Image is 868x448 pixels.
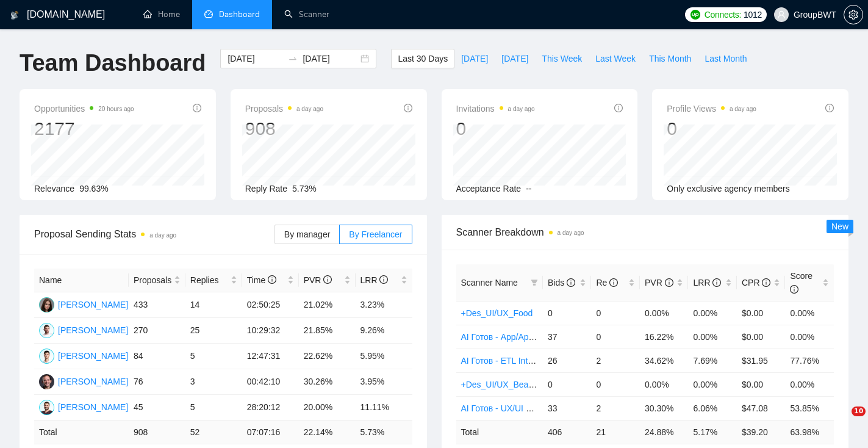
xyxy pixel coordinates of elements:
[543,420,592,444] td: 406
[143,9,180,20] a: homeHome
[790,285,798,294] span: info-circle
[831,222,848,231] span: New
[844,10,863,20] a: setting
[640,420,689,444] td: 24.88 %
[531,279,538,286] span: filter
[690,10,700,20] img: upwork-logo.png
[456,420,543,444] td: Total
[58,400,128,414] div: [PERSON_NAME]
[129,318,185,344] td: 270
[58,375,128,388] div: [PERSON_NAME]
[245,117,323,140] div: 908
[785,372,834,396] td: 0.00%
[591,420,640,444] td: 21
[242,369,299,395] td: 00:42:10
[737,301,786,325] td: $0.00
[129,344,185,369] td: 84
[667,117,756,140] div: 0
[614,104,623,112] span: info-circle
[785,349,834,372] td: 77.76%
[742,278,770,287] span: CPR
[39,349,54,364] img: DN
[39,400,54,415] img: OB
[688,301,737,325] td: 0.00%
[296,106,323,112] time: a day ago
[242,292,299,318] td: 02:50:25
[356,369,412,395] td: 3.95%
[852,406,866,416] span: 10
[461,278,518,287] span: Scanner Name
[456,225,834,240] span: Scanner Breakdown
[398,52,448,65] span: Last 30 Days
[284,229,330,239] span: By manager
[58,349,128,363] div: [PERSON_NAME]
[292,184,317,193] span: 5.73%
[495,49,535,68] button: [DATE]
[535,49,589,68] button: This Week
[737,396,786,420] td: $47.08
[219,9,260,20] span: Dashboard
[591,325,640,349] td: 0
[39,299,128,309] a: SK[PERSON_NAME]
[737,420,786,444] td: $ 39.20
[129,269,185,292] th: Proposals
[609,278,618,287] span: info-circle
[193,104,201,112] span: info-circle
[790,271,812,294] span: Score
[712,278,721,287] span: info-circle
[129,395,185,421] td: 45
[595,52,636,65] span: Last Week
[228,52,283,65] input: Start date
[79,184,108,193] span: 99.63%
[34,226,274,242] span: Proposal Sending Stats
[667,184,790,193] span: Only exclusive agency members
[844,5,863,24] button: setting
[642,49,698,68] button: This Month
[567,278,575,287] span: info-circle
[591,372,640,396] td: 0
[39,297,54,313] img: SK
[591,301,640,325] td: 0
[245,184,287,193] span: Reply Rate
[185,318,242,344] td: 25
[129,421,185,444] td: 908
[640,349,689,372] td: 34.62%
[284,9,329,20] a: searchScanner
[185,292,242,318] td: 14
[508,106,535,112] time: a day ago
[827,406,856,436] iframe: Intercom live chat
[299,369,356,395] td: 30.26%
[640,396,689,420] td: 30.30%
[39,376,128,386] a: VZ[PERSON_NAME]
[825,104,834,112] span: info-circle
[589,49,642,68] button: Last Week
[299,318,356,344] td: 21.85%
[777,10,786,19] span: user
[737,372,786,396] td: $0.00
[245,101,323,116] span: Proposals
[649,52,691,65] span: This Month
[558,229,584,236] time: a day ago
[461,380,540,389] a: +Des_UI/UX_Beauty
[34,101,134,116] span: Opportunities
[730,106,756,112] time: a day ago
[185,344,242,369] td: 5
[645,278,673,287] span: PVR
[39,350,128,360] a: DN[PERSON_NAME]
[299,344,356,369] td: 22.62%
[242,318,299,344] td: 10:29:32
[391,49,454,68] button: Last 30 Days
[242,395,299,421] td: 28:20:12
[461,308,533,318] a: +Des_UI/UX_Food
[288,54,298,63] span: to
[785,301,834,325] td: 0.00%
[34,184,74,193] span: Relevance
[762,278,770,287] span: info-circle
[242,344,299,369] td: 12:47:31
[744,8,762,21] span: 1012
[501,52,528,65] span: [DATE]
[185,269,242,292] th: Replies
[323,275,332,284] span: info-circle
[456,117,535,140] div: 0
[39,325,128,334] a: AY[PERSON_NAME]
